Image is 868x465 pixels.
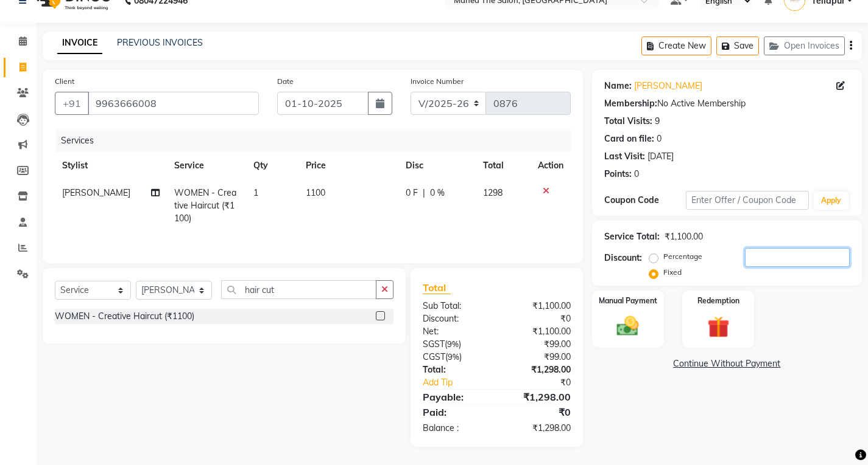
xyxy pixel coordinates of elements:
a: INVOICE [57,32,102,54]
span: [PERSON_NAME] [62,187,130,198]
div: Balance : [414,422,496,435]
div: Last Visit: [604,150,645,163]
div: Card on file: [604,133,654,145]
div: Discount: [604,252,642,264]
span: 0 F [406,187,418,199]
th: Price [298,152,398,179]
div: ₹1,298.00 [496,390,579,404]
div: Total: [414,363,496,376]
img: _cash.svg [610,314,646,339]
div: 9 [655,115,660,128]
span: CGST [423,351,445,362]
span: WOMEN - Creative Haircut (₹1100) [174,187,236,224]
a: PREVIOUS INVOICES [117,37,203,48]
div: Paid: [414,405,496,419]
div: WOMEN - Creative Haircut (₹1100) [55,310,194,323]
button: Save [716,36,759,55]
label: Invoice Number [411,76,464,87]
span: Total [423,281,451,294]
button: +91 [55,92,89,115]
th: Qty [246,152,299,179]
th: Total [476,152,530,179]
div: 0 [634,168,639,181]
input: Search by Name/Mobile/Email/Code [88,92,259,115]
div: ₹1,298.00 [496,363,579,376]
label: Client [55,76,74,87]
img: _gift.svg [700,314,736,341]
div: Total Visits: [604,115,652,128]
span: 1100 [306,187,325,198]
div: Membership: [604,97,657,110]
div: Name: [604,80,632,92]
a: Continue Without Payment [595,357,859,370]
div: ₹99.00 [496,338,579,351]
div: ₹0 [496,405,579,419]
a: [PERSON_NAME] [634,80,702,92]
div: ₹99.00 [496,351,579,363]
th: Disc [398,152,476,179]
div: 0 [657,133,662,145]
div: ₹0 [510,376,580,389]
label: Date [277,76,294,87]
span: 1298 [483,187,503,198]
span: 9% [448,352,459,362]
button: Open Invoices [764,36,845,55]
input: Enter Offer / Coupon Code [686,191,809,210]
div: Sub Total: [414,300,496,312]
th: Stylist [55,152,167,179]
div: ₹1,100.00 [496,300,579,312]
span: SGST [423,339,445,350]
div: [DATE] [647,150,674,163]
th: Action [531,152,571,179]
span: 9% [447,339,459,349]
div: ( ) [414,351,496,363]
div: ₹0 [496,312,579,325]
label: Manual Payment [599,295,657,306]
label: Redemption [697,295,739,306]
div: Payable: [414,390,496,404]
div: ₹1,100.00 [665,230,703,243]
button: Create New [641,36,711,55]
a: Add Tip [414,376,510,389]
div: ( ) [414,338,496,351]
div: Net: [414,325,496,338]
input: Search or Scan [221,280,376,299]
span: 0 % [430,187,445,199]
button: Apply [814,191,849,210]
div: Services [56,129,580,152]
div: ₹1,298.00 [496,422,579,435]
div: Points: [604,168,632,181]
th: Service [167,152,246,179]
div: Service Total: [604,230,660,243]
div: Discount: [414,312,496,325]
div: No Active Membership [604,97,850,110]
label: Fixed [663,267,682,278]
div: ₹1,100.00 [496,325,579,338]
div: Coupon Code [604,194,686,207]
span: 1 [253,187,258,198]
span: | [423,187,425,199]
label: Percentage [663,251,702,262]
